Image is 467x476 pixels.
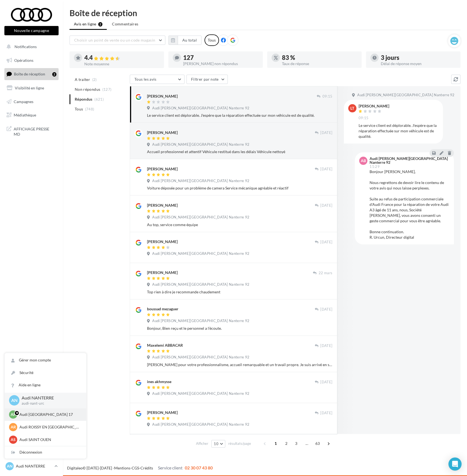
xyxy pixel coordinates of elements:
[152,355,249,360] span: Audi [PERSON_NAME][GEOGRAPHIC_DATA] Nanterre 92
[302,439,311,448] span: ...
[320,411,332,416] span: [DATE]
[152,422,249,427] span: Audi [PERSON_NAME][GEOGRAPHIC_DATA] Nanterre 92
[204,34,219,46] div: Tous
[22,401,77,406] p: audi-nant-urc
[359,116,369,121] span: 09:15
[186,75,228,84] button: Filtrer par note
[4,26,59,35] button: Nouvelle campagne
[19,424,80,430] p: Audi ROISSY EN [GEOGRAPHIC_DATA]
[168,36,201,45] button: Au total
[152,142,249,147] span: Audi [PERSON_NAME][GEOGRAPHIC_DATA] Nanterre 92
[75,77,90,82] span: A traiter
[11,412,16,417] span: AP
[320,203,332,208] span: [DATE]
[5,354,86,366] a: Gérer mon compte
[5,367,86,379] a: Sécurité
[147,289,332,295] div: Top rien à dire je recommande chaudement
[282,55,357,61] div: 83 %
[282,439,291,448] span: 2
[370,157,448,164] div: Audi [PERSON_NAME][GEOGRAPHIC_DATA] Nanterre 92
[359,123,439,139] div: Le service client est déplorable. J'espère que la réparation effectuée sur mon véhicule est de qu...
[147,410,178,415] div: [PERSON_NAME]
[313,439,322,448] span: 63
[320,130,332,135] span: [DATE]
[152,391,249,396] span: Audi [PERSON_NAME][GEOGRAPHIC_DATA] Nanterre 92
[3,41,57,52] button: Notifications
[381,62,456,66] div: Délai de réponse moyen
[70,9,460,17] div: Boîte de réception
[350,106,354,111] span: LT
[147,94,178,99] div: [PERSON_NAME]
[370,169,449,240] div: Bonjour [PERSON_NAME], Nous regrettons de devoir lire le contenu de votre avis qui nous laisse pe...
[147,113,332,118] div: Le service client est déplorable. J'espère que la réparation effectuée sur mon véhicule est de qu...
[185,465,213,470] span: 02 30 07 43 80
[147,166,178,172] div: [PERSON_NAME]
[11,437,16,442] span: AS
[140,466,153,470] a: Crédits
[16,463,52,469] p: Audi NANTERRE
[370,165,380,168] span: 11:29
[147,270,178,275] div: [PERSON_NAME]
[134,77,157,81] span: Tous les avis
[320,240,332,245] span: [DATE]
[67,466,213,470] span: © [DATE]-[DATE] - - -
[214,442,218,446] span: 10
[52,72,56,77] div: 2
[147,306,178,312] div: boussad mezaguer
[320,307,332,312] span: [DATE]
[102,87,112,92] span: (127)
[152,319,249,323] span: Audi [PERSON_NAME][GEOGRAPHIC_DATA] Nanterre 92
[147,362,332,367] div: [PERSON_NAME] pour votre professionnalisme, accueil remarquable et un travail propre. Je suis arr...
[19,412,80,417] p: Audi [GEOGRAPHIC_DATA] 17
[183,55,258,61] div: 127
[320,343,332,348] span: [DATE]
[292,439,301,448] span: 3
[5,446,86,459] div: Déconnexion
[322,94,332,99] span: 09:15
[147,149,332,154] div: Accueil professionnel et attentif Véhicule restitué dans les délais Véhicule nettoyé
[7,463,13,469] span: AN
[271,439,280,448] span: 1
[114,466,130,470] a: Mentions
[196,441,208,446] span: Afficher
[147,343,183,348] div: Maxelemi ABBACAR
[130,75,185,84] button: Tous les avis
[147,185,332,191] div: Voiture déposée pour un problème de camera Service mécanique agréable et réactif
[183,62,258,66] div: [PERSON_NAME] non répondus
[357,93,454,98] span: Audi [PERSON_NAME][GEOGRAPHIC_DATA] Nanterre 92
[3,68,60,80] a: Boîte de réception2
[4,461,59,471] a: AN Audi NANTERRE
[15,86,44,90] span: Visibilité en ligne
[75,87,100,92] span: Non répondus
[3,55,60,66] a: Opérations
[112,21,138,27] span: Commentaires
[84,55,160,61] div: 4.4
[211,440,225,448] button: 10
[19,437,80,442] p: Audi SAINT OUEN
[147,203,178,208] div: [PERSON_NAME]
[14,99,33,104] span: Campagnes
[67,466,83,470] a: Digitaleo
[132,466,139,470] a: CGS
[84,62,160,66] div: Note moyenne
[85,107,94,111] span: (748)
[152,282,249,287] span: Audi [PERSON_NAME][GEOGRAPHIC_DATA] Nanterre 92
[92,77,97,82] span: (2)
[74,38,155,42] span: Choisir un point de vente ou un code magasin
[152,106,249,111] span: Audi [PERSON_NAME][GEOGRAPHIC_DATA] Nanterre 92
[178,36,201,45] button: Au total
[75,106,83,112] span: Tous
[11,397,18,404] span: AN
[147,379,171,384] div: ines akhmysse
[359,104,389,108] div: [PERSON_NAME]
[147,239,178,244] div: [PERSON_NAME]
[5,379,86,391] a: Aide en ligne
[14,72,45,76] span: Boîte de réception
[448,457,462,471] div: Open Intercom Messenger
[14,125,56,137] span: AFFICHAGE PRESSE MD
[3,109,60,121] a: Médiathèque
[147,130,178,135] div: [PERSON_NAME]
[3,123,60,139] a: AFFICHAGE PRESSE MD
[319,271,332,276] span: 22 mars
